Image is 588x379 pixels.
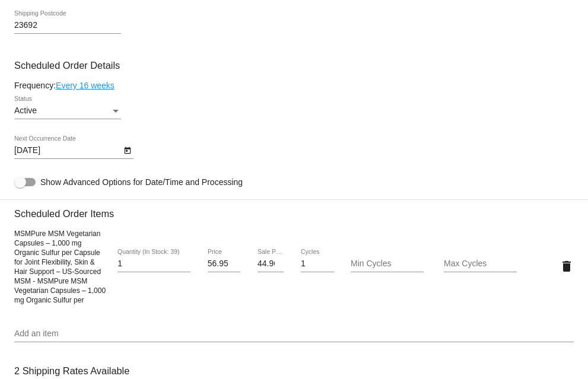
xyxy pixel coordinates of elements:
[14,230,106,304] span: MSMPure MSM Vegetarian Capsules – 1,000 mg Organic Sulfur per Capsule for Joint Flexibility, Skin...
[14,199,574,219] h3: Scheduled Order Items
[121,144,134,156] button: Open calendar
[14,60,574,71] h3: Scheduled Order Details
[560,259,574,273] mat-icon: delete
[14,81,574,90] div: Frequency:
[444,259,517,269] input: Max Cycles
[14,106,37,115] span: Active
[14,329,574,339] input: Add an item
[56,81,115,90] a: Every 16 weeks
[14,106,121,116] mat-select: Status
[14,146,121,155] input: Next Occurrence Date
[258,259,284,269] input: Sale Price
[301,259,334,269] input: Cycles
[40,176,243,188] span: Show Advanced Options for Date/Time and Processing
[14,21,121,30] input: Shipping Postcode
[351,259,424,269] input: Min Cycles
[208,259,241,269] input: Price
[117,259,190,269] input: Quantity (In Stock: 39)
